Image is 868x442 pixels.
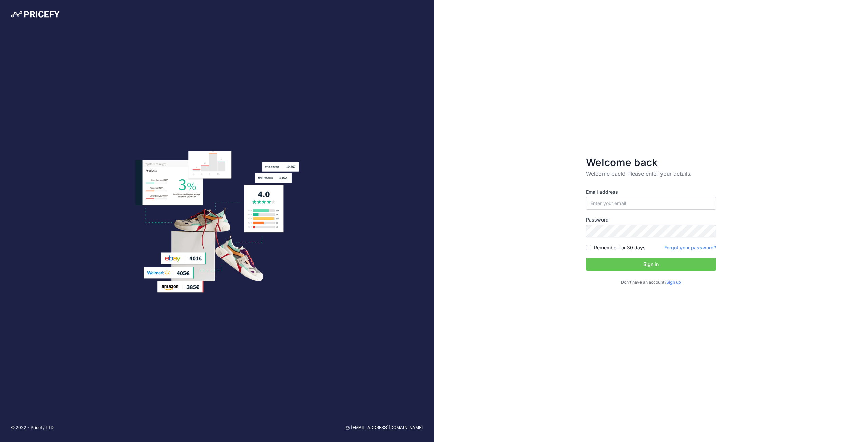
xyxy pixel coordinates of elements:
[586,197,716,210] input: Enter your email
[586,156,716,168] h3: Welcome back
[664,245,716,250] a: Forgot your password?
[11,425,54,431] p: © 2022 - Pricefy LTD
[11,11,60,18] img: Pricefy
[586,170,716,178] p: Welcome back! Please enter your details.
[666,280,681,285] a: Sign up
[594,244,645,251] label: Remember for 30 days
[346,425,423,431] a: [EMAIL_ADDRESS][DOMAIN_NAME]
[586,189,716,195] label: Email address
[586,279,716,286] p: Don't have an account?
[586,216,716,223] label: Password
[586,258,716,271] button: Sign in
